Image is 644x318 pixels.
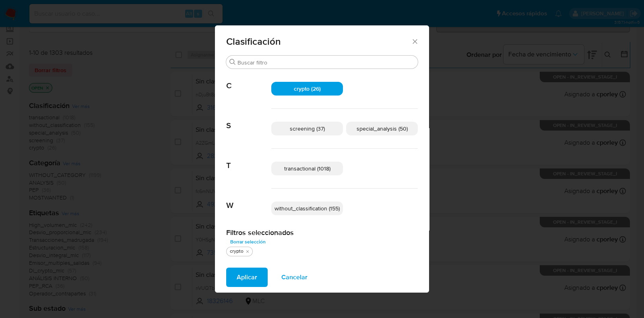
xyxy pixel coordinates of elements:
span: T [226,149,271,170]
span: without_classification (155) [275,204,340,212]
div: crypto (26) [271,82,343,96]
button: Borrar selección [226,237,270,247]
span: crypto (26) [294,85,321,93]
span: Clasificación [226,37,411,46]
span: transactional (1018) [284,164,330,173]
button: Aplicar [226,268,268,287]
button: quitar crypto [244,248,251,255]
span: C [226,69,271,91]
span: special_analysis (50) [357,125,408,133]
span: screening (37) [290,125,325,133]
h2: Filtros seleccionados [226,228,418,237]
span: W [226,189,271,210]
button: Cerrar [411,37,418,45]
div: transactional (1018) [271,162,343,175]
input: Buscar filtro [237,59,415,66]
div: special_analysis (50) [346,122,418,135]
span: S [226,109,271,131]
span: Borrar selección [230,238,266,246]
button: Cancelar [271,268,318,287]
div: crypto [228,248,245,255]
div: without_classification (155) [271,202,343,215]
button: Buscar [229,59,236,65]
span: Aplicar [237,268,257,286]
span: Cancelar [281,268,308,286]
div: screening (37) [271,122,343,135]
